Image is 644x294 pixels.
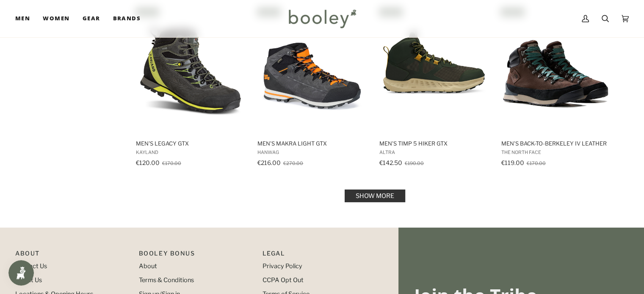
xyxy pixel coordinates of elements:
img: The North Face Men's Back-to-Berkeley IV Leather Demitasse Brown / TNF Black - Booley Galway [500,14,612,126]
div: Pagination [136,192,614,200]
img: Booley [285,6,359,31]
img: Hanwag Men's Makra Light GTX Asphalt / Orange - Booley Galway [256,14,368,126]
span: €120.00 [136,159,160,166]
span: Men's Timp 5 Hiker GTX [379,140,489,147]
span: €190.00 [405,160,424,166]
img: Altra Men's Timp 5 Hiker GTX Dusty Olive - Booley Galway [378,14,490,126]
iframe: Button to open loyalty program pop-up [8,260,34,286]
p: Pipeline_Footer Sub [263,249,378,262]
span: €216.00 [257,159,281,166]
span: Gear [83,14,100,23]
img: Kayland Men's Legacy GTX Grey / Lime - Booley Galway [135,14,247,126]
a: Show more [345,190,405,202]
a: Men's Legacy GTX [135,6,247,169]
span: Women [43,14,69,23]
a: Privacy Policy [263,262,302,270]
span: Men's Makra Light GTX [257,140,367,147]
a: Terms & Conditions [139,276,194,284]
span: Altra [379,149,489,155]
span: Brands [113,14,141,23]
span: Kayland [136,149,246,155]
span: €270.00 [283,160,303,166]
a: Men's Back-to-Berkeley IV Leather [500,6,612,169]
span: €142.50 [379,159,402,166]
span: Hanwag [257,149,367,155]
span: Men's Legacy GTX [136,140,246,147]
span: €170.00 [526,160,545,166]
a: Men's Makra Light GTX [256,6,368,169]
span: Men's Back-to-Berkeley IV Leather [501,140,611,147]
span: Men [15,14,30,23]
span: The North Face [501,149,611,155]
span: €170.00 [162,160,181,166]
a: About [139,262,157,270]
p: Booley Bonus [139,249,254,262]
a: Men's Timp 5 Hiker GTX [378,6,490,169]
a: CCPA Opt Out [263,276,304,284]
p: Pipeline_Footer Main [15,249,130,262]
span: €119.00 [501,159,524,166]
